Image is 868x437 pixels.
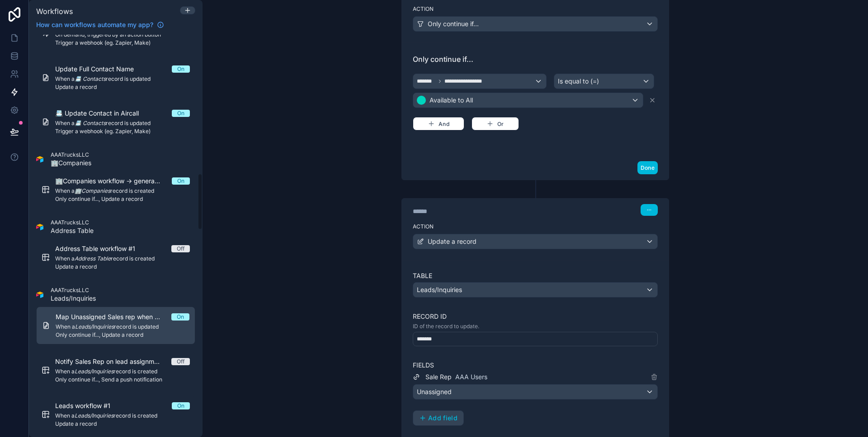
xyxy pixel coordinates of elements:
button: Add field [413,410,464,426]
span: AAA Users [455,372,487,381]
button: And [413,117,464,130]
button: Is equal to (=) [554,74,654,89]
span: Unassigned [417,387,452,396]
span: How can workflows automate my app? [36,20,153,29]
button: Done [637,161,658,174]
span: Available to All [429,96,473,105]
span: Sale Rep [425,372,452,381]
label: Table [413,271,658,280]
span: Only continue if... [428,19,479,28]
span: Leads/Inquiries [417,285,462,294]
button: Leads/Inquiries [413,282,658,298]
span: Update a record [428,237,476,246]
label: Action [413,5,658,13]
span: Add field [428,414,458,422]
button: Add field [413,411,463,425]
label: Fields [413,361,658,370]
button: Available to All [413,93,643,108]
a: How can workflows automate my app? [33,20,168,29]
span: Only continue if... [413,54,658,65]
button: Update a record [413,234,658,249]
button: Only continue if... [413,16,658,32]
label: Record ID [413,312,658,321]
span: Is equal to (=) [558,77,599,86]
button: Or [472,117,519,130]
span: Workflows [36,7,73,16]
label: Action [413,223,658,230]
p: ID of the record to update. [413,323,658,330]
button: Unassigned [413,384,658,400]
